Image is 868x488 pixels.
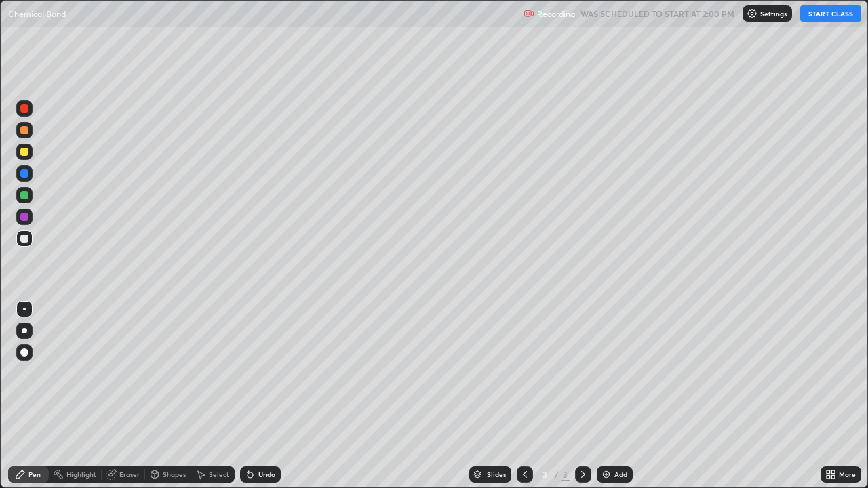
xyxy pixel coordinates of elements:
div: Eraser [119,471,140,478]
div: More [839,471,856,478]
div: Slides [487,471,506,478]
div: 3 [538,470,552,479]
div: Add [614,471,627,478]
p: Recording [537,9,575,19]
div: Shapes [163,471,186,478]
p: Chemical Bond [8,8,66,19]
p: Settings [760,10,787,17]
div: Select [209,471,229,478]
div: Highlight [66,471,96,478]
img: class-settings-icons [747,8,757,19]
img: recording.375f2c34.svg [524,8,534,19]
div: Undo [258,471,275,478]
div: 3 [561,468,570,481]
img: add-slide-button [601,469,612,480]
div: / [555,470,559,479]
button: START CLASS [800,5,861,22]
div: Pen [28,471,41,478]
h5: WAS SCHEDULED TO START AT 2:00 PM [580,7,734,20]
